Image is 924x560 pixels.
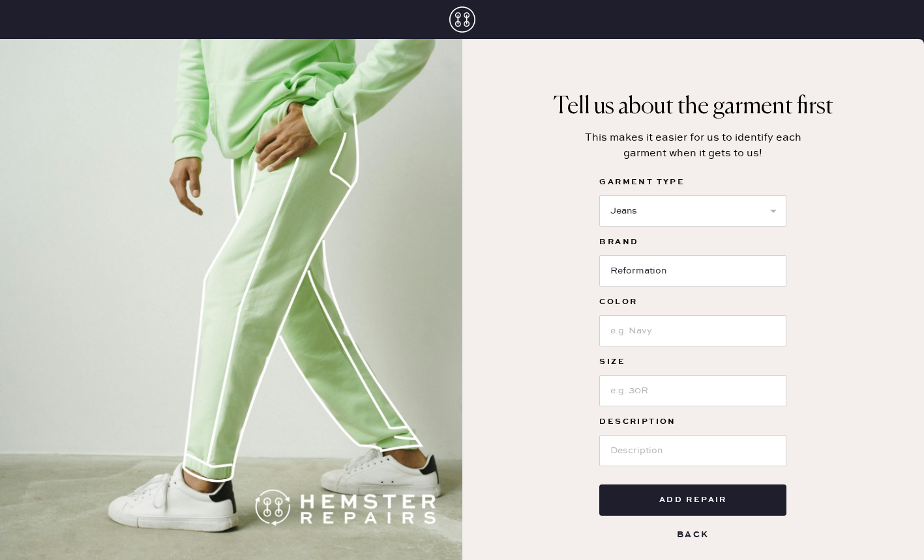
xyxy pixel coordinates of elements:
input: Description [599,435,786,466]
label: Garment Type [599,175,786,190]
span: Tell us about the garment first [553,91,833,122]
button: Add repair [599,484,786,516]
input: Brand name [599,255,786,287]
label: Size [599,354,786,370]
input: e.g. 30R [599,375,786,406]
input: e.g. Navy [599,315,786,346]
label: Color [599,294,786,310]
button: back [599,516,786,553]
label: Description [599,414,786,430]
label: Brand [599,234,786,250]
p: This makes it easier for us to identify each garment when it gets to us! [578,130,809,161]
